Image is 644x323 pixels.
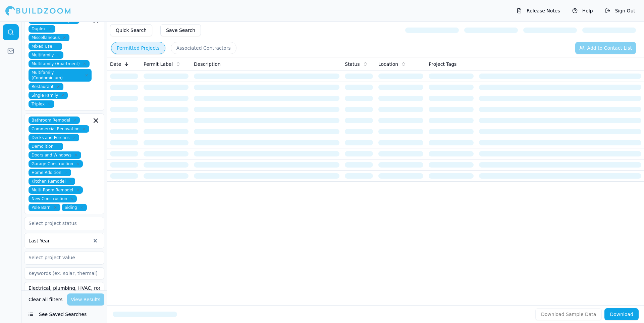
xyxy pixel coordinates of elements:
[24,251,96,264] input: Select project value
[29,151,81,159] span: Doors and Windows
[378,61,398,67] span: Location
[29,43,62,50] span: Mixed Use
[24,282,104,294] input: Exclude keywords
[429,61,457,67] span: Project Tags
[569,5,596,16] button: Help
[29,195,77,202] span: New Construction
[29,51,63,59] span: Multifamily
[110,61,121,67] span: Date
[29,83,63,90] span: Restaurant
[29,69,92,82] span: Multifamily (Condominium)
[29,169,71,176] span: Home Addition
[29,25,55,33] span: Duplex
[29,186,83,194] span: Multi-Room Remodel
[171,42,236,54] button: Associated Contractors
[604,308,639,320] button: Download
[110,24,152,36] button: Quick Search
[29,60,90,67] span: Multifamily (Apartment)
[24,267,104,279] input: Keywords (ex: solar, thermal)
[24,217,96,229] input: Select project status
[29,178,75,185] span: Kitchen Remodel
[29,34,69,41] span: Miscellaneous
[27,293,64,306] button: Clear all filters
[62,204,87,211] span: Siding
[602,5,639,16] button: Sign Out
[29,160,83,168] span: Garage Construction
[194,61,221,67] span: Description
[29,143,63,150] span: Demolition
[111,42,165,54] button: Permitted Projects
[29,117,80,124] span: Bathroom Remodel
[29,204,60,211] span: Pole Barn
[29,92,68,99] span: Single Family
[29,100,54,108] span: Triplex
[29,125,89,133] span: Commercial Renovation
[513,5,563,16] button: Release Notes
[24,308,104,320] button: See Saved Searches
[29,134,79,141] span: Decks and Porches
[160,24,201,36] button: Save Search
[144,61,173,67] span: Permit Label
[345,61,360,67] span: Status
